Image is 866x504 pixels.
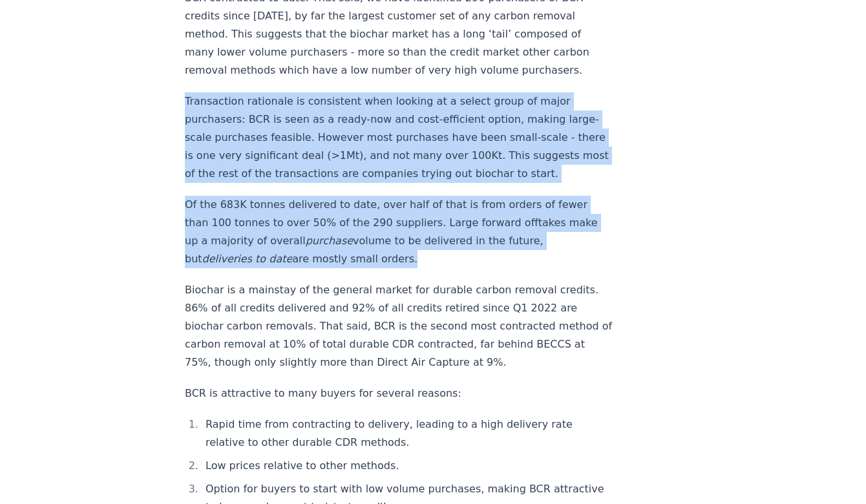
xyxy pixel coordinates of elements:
em: to date [255,253,292,265]
p: Transaction rationale is consistent when looking at a select group of major purchasers: BCR is se... [185,92,613,183]
li: Low prices relative to other methods. [202,457,613,475]
em: purchase [306,235,353,247]
em: deliveries [202,253,252,265]
p: Biochar is a mainstay of the general market for durable carbon removal credits. 86% of all credit... [185,281,613,372]
p: Of the 683K tonnes delivered to date, over half of that is from orders of fewer than 100 tonnes t... [185,196,613,268]
p: BCR is attractive to many buyers for several reasons: [185,384,613,403]
li: Rapid time from contracting to delivery, leading to a high delivery rate relative to other durabl... [202,415,613,452]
